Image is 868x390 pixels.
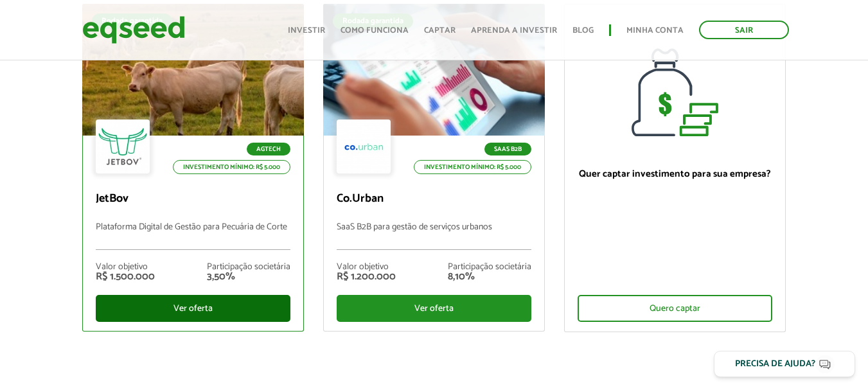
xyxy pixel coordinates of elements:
div: Ver oferta [96,295,290,322]
p: SaaS B2B para gestão de serviços urbanos [337,222,531,250]
p: Agtech [247,143,290,155]
div: Quero captar [578,295,772,322]
a: Rodada garantida SaaS B2B Investimento mínimo: R$ 5.000 Co.Urban SaaS B2B para gestão de serviços... [323,4,545,332]
p: Investimento mínimo: R$ 5.000 [173,160,290,174]
div: Valor objetivo [96,263,155,272]
a: Quer captar investimento para sua empresa? Quero captar [564,4,786,332]
p: SaaS B2B [484,143,531,155]
a: Como funciona [341,26,409,35]
p: Quer captar investimento para sua empresa? [578,168,772,180]
div: 8,10% [448,272,531,282]
p: Co.Urban [337,192,531,206]
div: 3,50% [207,272,290,282]
a: Minha conta [626,26,684,35]
a: Blog [572,26,594,35]
p: Investimento mínimo: R$ 5.000 [414,160,531,174]
p: JetBov [96,192,290,206]
div: Participação societária [207,263,290,272]
a: Sair [699,21,789,39]
div: R$ 1.500.000 [96,272,155,282]
img: EqSeed [82,13,185,47]
div: R$ 1.200.000 [337,272,396,282]
a: Rodada garantida Agtech Investimento mínimo: R$ 5.000 JetBov Plataforma Digital de Gestão para Pe... [82,4,304,332]
a: Investir [288,26,325,35]
div: Ver oferta [337,295,531,322]
a: Captar [424,26,456,35]
div: Valor objetivo [337,263,396,272]
a: Aprenda a investir [471,26,557,35]
div: Participação societária [448,263,531,272]
p: Plataforma Digital de Gestão para Pecuária de Corte [96,222,290,250]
